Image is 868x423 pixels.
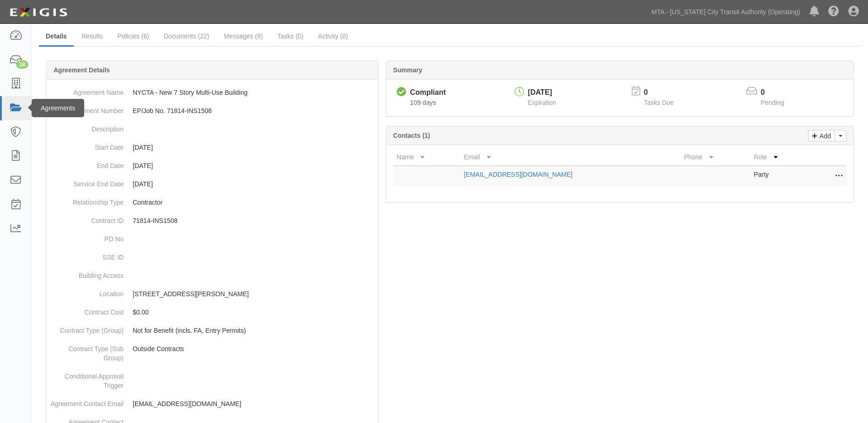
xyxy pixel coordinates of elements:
td: Party [750,166,810,186]
dt: Agreement Name [50,83,124,97]
dt: Conditional Approval Trigger [50,367,124,390]
th: Email [460,149,680,166]
dd: [DATE] [50,175,374,193]
dd: Contractor [50,193,374,211]
div: Compliant [410,87,446,98]
th: Phone [680,149,750,166]
p: Add [817,130,831,141]
a: MTA - [US_STATE] City Transit Authority (Operating) [647,3,805,21]
dd: [DATE] [50,157,374,175]
dd: [DATE] [50,138,374,157]
dt: SSE ID [50,248,124,262]
dt: Agreement Contact Email [50,395,124,408]
p: $0.00 [133,308,374,317]
th: Name [393,149,460,166]
span: Pending [761,99,784,106]
p: [STREET_ADDRESS][PERSON_NAME] [133,289,374,298]
b: Summary [393,66,422,74]
dt: Contract ID [50,211,124,225]
dt: Start Date [50,138,124,152]
p: 71814-INS1508 [133,216,374,225]
p: Not for Benefit (incls. FA, Entry Permits) [133,326,374,335]
th: Role [750,149,810,166]
a: Details [39,27,74,47]
span: Since 06/09/2025 [410,99,436,106]
i: Compliant [397,87,406,97]
dt: Agreement Number [50,102,124,115]
div: [DATE] [528,87,556,98]
a: Policies (6) [111,27,156,45]
span: Tasks Due [644,99,674,106]
img: logo-5460c22ac91f19d4615b14bd174203de0afe785f0fc80cf4dbbc73dc1793850b.png [7,4,70,21]
a: [EMAIL_ADDRESS][DOMAIN_NAME] [464,171,572,178]
a: Activity (0) [311,27,355,45]
dt: Contract Type (Group) [50,321,124,335]
dt: Location [50,285,124,298]
dd: NYCTA - New 7 Story Multi-Use Building [50,83,374,102]
b: Agreement Details [54,66,110,74]
p: 0 [761,87,796,98]
dt: Description [50,120,124,134]
p: 0 [644,87,685,98]
p: [EMAIL_ADDRESS][DOMAIN_NAME] [133,399,374,408]
a: Tasks (0) [270,27,310,45]
dt: PO No [50,230,124,244]
b: Contacts (1) [393,132,430,139]
dt: Relationship Type [50,193,124,207]
div: 18 [16,60,28,69]
p: Outside Contracts [133,344,374,353]
dt: Building Access [50,266,124,280]
i: Help Center - Complianz [828,6,839,17]
a: Results [75,27,110,45]
a: Messages (9) [217,27,270,45]
dt: End Date [50,157,124,170]
a: Documents (22) [157,27,216,45]
dt: Service End Date [50,175,124,189]
dt: Contract Type (Sub Group) [50,340,124,363]
a: Add [808,130,835,141]
span: Expiration [528,99,556,106]
dd: EP/Job No. 71814-INS1508 [50,102,374,120]
div: Agreements [32,99,84,117]
dt: Contract Cost [50,303,124,317]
